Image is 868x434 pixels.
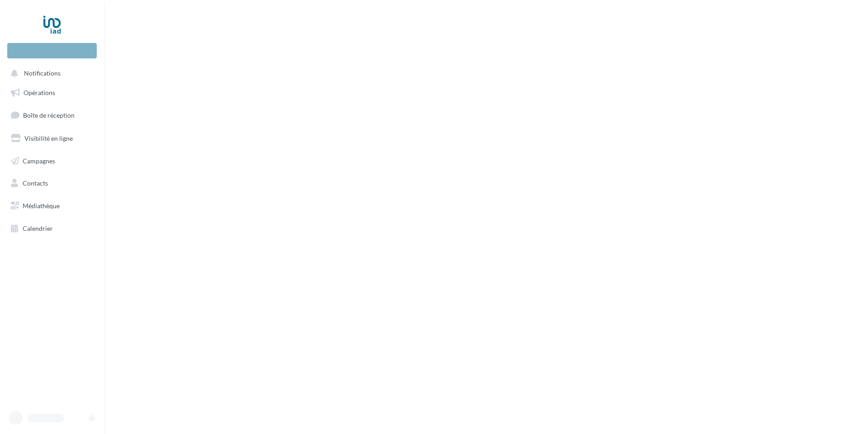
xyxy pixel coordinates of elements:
span: Opérations [24,89,55,96]
span: Campagnes [23,157,55,164]
span: Visibilité en ligne [24,134,73,142]
span: Boîte de réception [23,111,75,119]
a: Visibilité en ligne [5,129,99,148]
a: Boîte de réception [5,105,99,125]
a: Opérations [5,83,99,102]
span: Notifications [24,70,61,77]
div: Nouvelle campagne [7,43,97,58]
a: Calendrier [5,219,99,238]
span: Calendrier [23,224,53,232]
span: Médiathèque [23,202,60,210]
a: Contacts [5,174,99,193]
span: Contacts [23,179,48,187]
a: Médiathèque [5,196,99,215]
a: Campagnes [5,152,99,171]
